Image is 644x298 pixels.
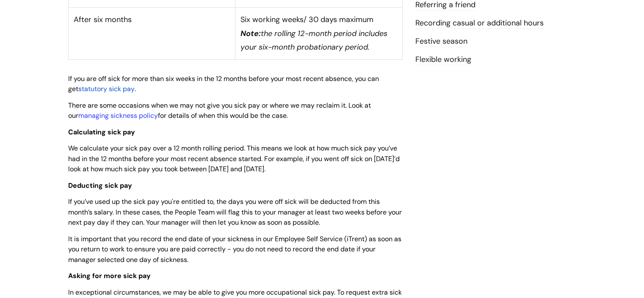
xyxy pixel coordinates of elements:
td: Six working weeks/ 30 days maximum [235,8,403,59]
em: the rolling 12-month period includes your six-month probationary period. [240,28,387,52]
span: We calculate your sick pay over a 12 month rolling period. This means we look at how much sick pa... [68,144,400,174]
span: If you’ve used up the sick pay you're entitled to, the days you were off sick will be deducted fr... [68,197,402,227]
a: managing sickness policy [78,111,158,120]
span: . [135,84,136,93]
a: statutory sick pay [78,84,135,93]
span: Asking for more sick pay [68,271,151,280]
span: Calculating sick pay [68,128,135,136]
span: There are some occasions when we may not give you sick pay or where we may reclaim it. Look at ou... [68,101,371,120]
span: It is important that you record the end date of your sickness in our Employee Self Service (iTren... [68,234,401,265]
td: After six months [68,8,235,59]
a: Festive season [415,36,467,47]
a: Recording casual or additional hours [415,18,544,29]
span: If you are off sick for more than six weeks in the 12 months before your most recent absence, you... [68,74,379,94]
a: Flexible working [415,54,471,65]
em: Note: [240,28,261,39]
span: Deducting sick pay [68,181,132,190]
